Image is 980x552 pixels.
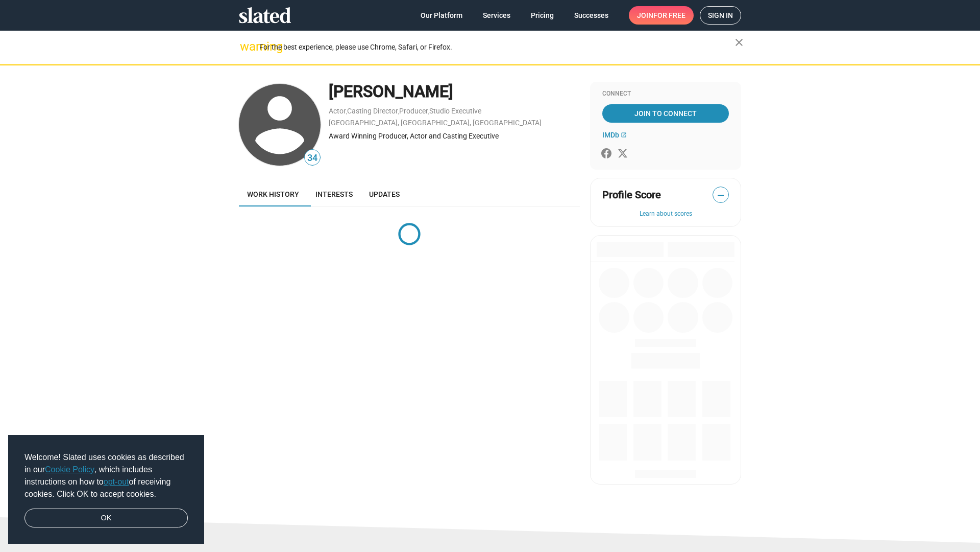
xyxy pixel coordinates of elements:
a: Join To Connect [602,104,729,123]
span: Services [483,6,510,25]
span: Profile Score [602,188,661,202]
span: Pricing [531,6,554,25]
a: Pricing [523,6,562,25]
a: Updates [361,182,408,206]
span: Work history [247,190,299,198]
span: , [398,109,399,114]
a: Producer [399,107,428,115]
div: Award Winning Producer, Actor and Casting Executive [329,131,580,141]
a: Sign in [700,6,741,25]
a: Cookie Policy [45,465,94,474]
a: Interests [307,182,361,206]
div: cookieconsent [8,435,204,544]
div: For the best experience, please use Chrome, Safari, or Firefox. [259,40,735,54]
span: Interests [315,190,353,198]
mat-icon: open_in_new [621,132,627,138]
a: Casting Director [347,107,398,115]
span: Join [637,6,685,25]
span: for free [653,6,685,25]
div: Connect [602,90,729,98]
a: Work history [239,182,307,206]
span: Join To Connect [604,104,727,123]
span: , [428,109,429,114]
span: Sign in [708,7,733,24]
span: — [713,189,728,202]
a: Services [475,6,519,25]
mat-icon: close [733,36,745,49]
span: Welcome! Slated uses cookies as described in our , which includes instructions on how to of recei... [24,451,188,500]
a: Actor [329,107,346,115]
span: Updates [369,190,400,198]
a: IMDb [602,131,627,139]
span: IMDb [602,131,619,139]
span: , [346,109,347,114]
a: Our Platform [412,6,471,25]
a: Successes [566,6,617,25]
button: Learn about scores [602,210,729,218]
a: Studio Executive [429,107,481,115]
a: [GEOGRAPHIC_DATA], [GEOGRAPHIC_DATA], [GEOGRAPHIC_DATA] [329,119,542,127]
span: 34 [305,151,320,165]
a: dismiss cookie message [24,509,188,528]
span: Our Platform [421,6,462,25]
a: opt-out [104,477,129,486]
mat-icon: warning [240,40,252,53]
a: Joinfor free [629,6,694,25]
div: [PERSON_NAME] [329,81,580,103]
span: Successes [574,6,608,25]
